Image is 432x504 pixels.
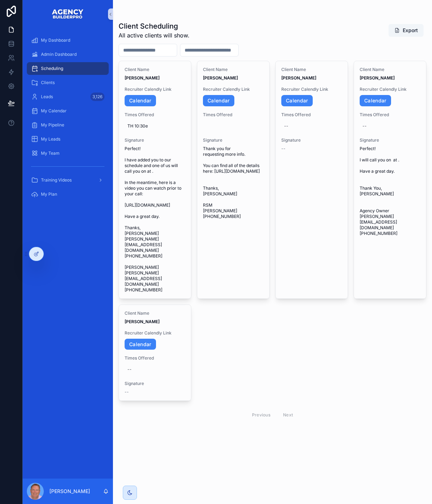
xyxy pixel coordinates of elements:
a: My Pipeline [27,119,109,131]
a: Client Name[PERSON_NAME]Recruiter Calendly LinkCalendarTimes OfferedSignatureThank you for reques... [197,61,270,299]
a: My Calendar [27,105,109,117]
strong: [PERSON_NAME] [360,75,395,81]
a: My Leads [27,133,109,146]
span: Recruiter Calendly Link [203,87,264,92]
h1: Client Scheduling [119,21,190,31]
span: Signature [360,137,420,143]
span: Times Offered [360,112,420,118]
span: Client Name [125,67,185,72]
span: Signature [281,137,342,143]
span: Perfect! I will call you on at . Have a great day. Thank You, [PERSON_NAME] Agency Owner [PERSON_... [360,146,420,236]
a: Scheduling [27,62,109,75]
span: Leads [41,94,53,100]
strong: [PERSON_NAME] [125,319,160,324]
span: TH 10:30e [127,123,182,129]
span: Times Offered [125,355,185,361]
span: Recruiter Calendly Link [360,87,420,92]
span: -- [125,389,129,395]
span: Perfect! I have added you to our schedule and one of us will call you on at . In the meantime, he... [125,146,185,293]
span: Client Name [203,67,264,72]
span: Signature [125,137,185,143]
a: Client Name[PERSON_NAME]Recruiter Calendly LinkCalendarTimes Offered--Signature-- [119,304,191,401]
a: Client Name[PERSON_NAME]Recruiter Calendly LinkCalendarTimes Offered--SignaturePerfect! I will ca... [354,61,426,299]
a: Client Name[PERSON_NAME]Recruiter Calendly LinkCalendarTimes Offered--Signature-- [275,61,348,299]
a: Calendar [203,95,234,106]
a: Admin Dashboard [27,48,109,61]
div: scrollable content [23,28,113,211]
div: 3,126 [90,93,104,101]
span: Signature [203,137,264,143]
button: Export [389,24,424,37]
img: App logo [52,8,84,20]
a: Client Name[PERSON_NAME]Recruiter Calendly LinkCalendarTimes OfferedTH 10:30eSignaturePerfect! I ... [119,61,191,299]
span: My Plan [41,191,57,197]
span: Training Videos [41,177,72,183]
span: My Team [41,150,60,156]
span: Thank you for requesting more info. You can find all of the details here: [URL][DOMAIN_NAME] Than... [203,146,264,219]
span: Client Name [125,310,185,316]
span: Client Name [360,67,420,72]
a: Calendar [125,339,156,350]
a: My Dashboard [27,34,109,47]
a: Calendar [360,95,391,106]
strong: [PERSON_NAME] [203,75,238,81]
span: Admin Dashboard [41,52,77,57]
a: Leads3,126 [27,90,109,103]
p: [PERSON_NAME] [49,488,90,495]
a: Clients [27,76,109,89]
span: My Pipeline [41,122,64,128]
a: Calendar [125,95,156,106]
span: Clients [41,80,55,85]
a: Training Videos [27,174,109,186]
div: -- [362,123,367,129]
a: My Team [27,147,109,160]
span: Recruiter Calendly Link [125,87,185,92]
span: Scheduling [41,66,63,71]
span: Client Name [281,67,342,72]
div: -- [284,123,288,129]
div: -- [127,367,132,372]
strong: [PERSON_NAME] [125,75,160,81]
a: Calendar [281,95,313,106]
span: Times Offered [203,112,264,118]
strong: [PERSON_NAME] [281,75,316,81]
span: All active clients will show. [119,31,190,40]
span: Signature [125,381,185,386]
span: My Dashboard [41,37,70,43]
span: Recruiter Calendly Link [281,87,342,92]
span: -- [281,146,286,152]
span: My Leads [41,136,60,142]
span: My Calendar [41,108,67,114]
a: My Plan [27,188,109,201]
span: Recruiter Calendly Link [125,330,185,336]
span: Times Offered [281,112,342,118]
span: Times Offered [125,112,185,118]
